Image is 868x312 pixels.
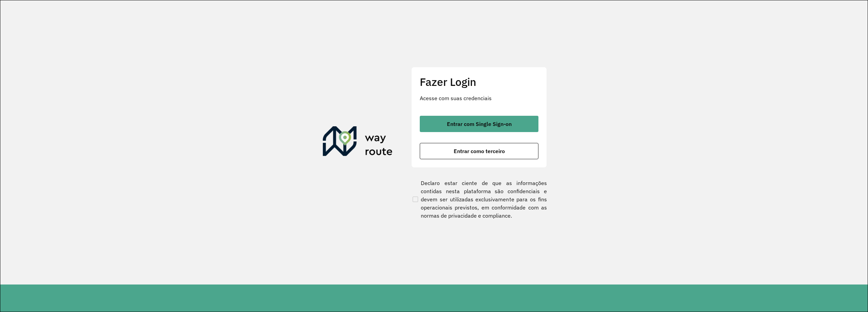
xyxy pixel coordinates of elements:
button: button [420,143,538,159]
span: Entrar com Single Sign-on [447,121,512,127]
h2: Fazer Login [420,75,538,88]
span: Entrar como terceiro [454,148,505,154]
p: Acesse com suas credenciais [420,94,538,102]
label: Declaro estar ciente de que as informações contidas nesta plataforma são confidenciais e devem se... [411,179,547,220]
button: button [420,116,538,132]
img: Roteirizador AmbevTech [323,126,393,159]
